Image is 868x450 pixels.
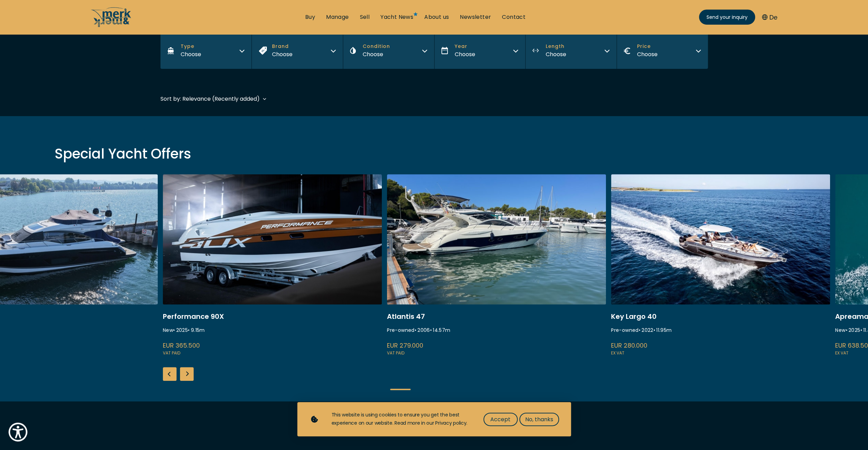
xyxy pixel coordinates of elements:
[483,413,518,426] button: Accept
[519,413,559,426] button: No, thanks
[380,13,413,21] a: Yacht News
[360,13,370,21] a: Sell
[525,33,617,69] button: LengthChoose
[525,415,553,424] span: No, thanks
[181,50,201,59] div: Choose
[160,95,260,103] div: Sort by: Relevance (Recently added)
[460,13,491,21] a: Newsletter
[490,415,510,424] span: Accept
[305,13,315,21] a: Buy
[272,43,293,50] span: Brand
[160,33,252,69] button: TypeChoose
[546,43,566,50] span: Length
[455,43,475,50] span: Year
[7,421,29,443] button: Show Accessibility Preferences
[707,14,748,21] span: Send your inquiry
[637,50,658,59] div: Choose
[363,43,390,50] span: Condition
[762,13,777,22] button: De
[163,367,177,381] div: Previous slide
[424,13,449,21] a: About us
[332,411,470,427] div: This website is using cookies to ensure you get the best experience on our website. Read more in ...
[455,50,475,59] div: Choose
[343,33,434,69] button: ConditionChoose
[181,43,201,50] span: Type
[502,13,526,21] a: Contact
[434,33,526,69] button: YearChoose
[363,50,390,59] div: Choose
[180,367,194,381] div: Next slide
[326,13,349,21] a: Manage
[699,10,755,25] a: Send your inquiry
[91,22,132,29] a: /
[251,33,343,69] button: BrandChoose
[546,50,566,59] div: Choose
[617,33,708,69] button: PriceChoose
[435,420,466,426] a: Privacy policy
[637,43,658,50] span: Price
[272,50,293,59] div: Choose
